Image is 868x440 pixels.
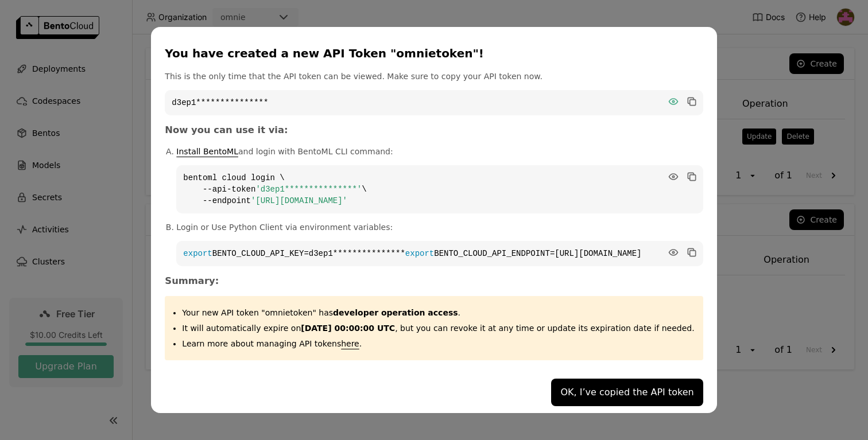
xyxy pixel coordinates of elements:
[165,45,698,61] div: You have created a new API Token "omnietoken"!
[165,124,703,136] h3: Now you can use it via:
[165,71,703,82] p: This is the only time that the API token can be viewed. Make sure to copy your API token now.
[176,147,238,156] a: Install BentoML
[405,249,434,258] span: export
[176,221,703,233] p: Login or Use Python Client via environment variables:
[176,165,703,213] code: bentoml cloud login \ --api-token \ --endpoint
[341,339,359,348] a: here
[176,146,703,157] p: and login with BentoML CLI command:
[182,307,694,318] p: Your new API token "omnietoken" has .
[251,196,347,205] span: '[URL][DOMAIN_NAME]'
[182,322,694,334] p: It will automatically expire on , but you can revoke it at any time or update its expiration date...
[183,249,212,258] span: export
[165,275,703,287] h3: Summary:
[182,338,694,349] p: Learn more about managing API tokens .
[333,308,458,317] strong: developer operation access
[551,379,703,406] button: OK, I’ve copied the API token
[301,324,395,333] strong: [DATE] 00:00:00 UTC
[151,27,716,414] div: dialog
[176,241,703,266] code: BENTO_CLOUD_API_KEY=d3ep1*************** BENTO_CLOUD_API_ENDPOINT=[URL][DOMAIN_NAME]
